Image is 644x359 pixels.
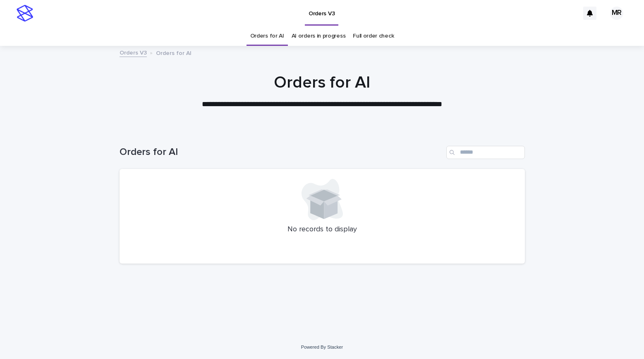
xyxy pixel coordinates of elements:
[120,146,443,158] h1: Orders for AI
[120,73,525,93] h1: Orders for AI
[156,48,192,57] p: Orders for AI
[301,345,343,349] a: Powered By Stacker
[250,26,284,46] a: Orders for AI
[610,7,623,20] div: MR
[292,26,346,46] a: AI orders in progress
[353,26,394,46] a: Full order check
[120,48,147,57] a: Orders V3
[17,5,33,21] img: stacker-logo-s-only.png
[446,146,525,159] input: Search
[129,225,515,234] p: No records to display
